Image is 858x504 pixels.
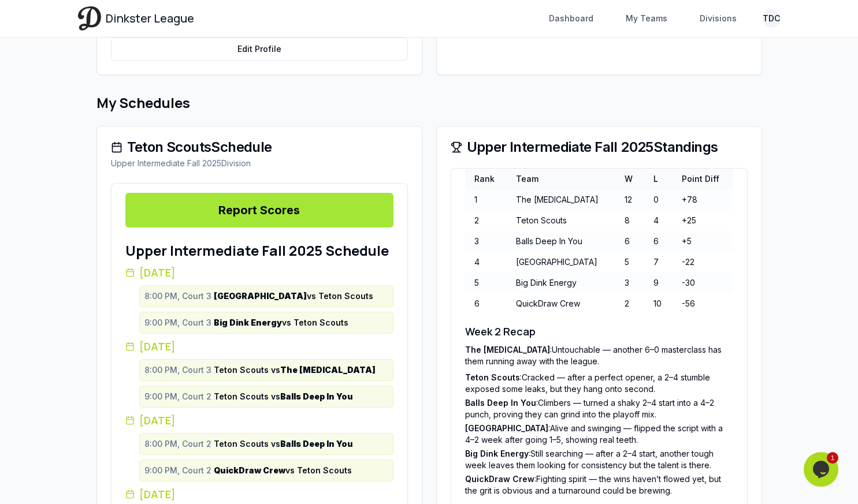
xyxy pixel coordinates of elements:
[542,8,600,29] a: Dashboard
[96,94,762,112] h2: My Schedules
[615,252,644,272] td: 5
[125,264,393,281] h3: [DATE]
[673,169,733,189] th: Point Diff
[507,169,615,189] th: Team
[673,231,733,252] td: +5
[673,252,733,272] td: -22
[125,338,393,354] h3: [DATE]
[644,231,673,252] td: 6
[615,210,644,231] td: 8
[673,189,733,210] td: +78
[465,397,733,420] li: : Climbers — turned a shaky 2–4 start into a 4–2 punch, proving they can grind into the playoff mix.
[280,439,353,449] strong: Balls Deep In You
[465,252,507,272] td: 4
[465,344,733,367] li: : Untouchable — another 6–0 masterclass has them running away with the league.
[465,423,548,433] span: [GEOGRAPHIC_DATA]
[465,449,529,458] span: Big Dink Energy
[78,6,101,30] img: Dinkster
[214,290,373,302] span: vs Teton Scouts
[111,38,408,61] a: Edit Profile
[106,10,194,27] span: Dinkster League
[465,169,507,189] th: Rank
[280,391,353,401] strong: Balls Deep In You
[144,465,211,476] span: 9:00 PM, Court 2
[644,252,673,272] td: 7
[507,189,615,210] td: The [MEDICAL_DATA]
[465,210,507,231] td: 2
[125,193,393,227] a: Report Scores
[144,438,211,450] span: 8:00 PM, Court 2
[465,423,733,446] li: : Alive and swinging — flipped the script with a 4–2 week after going 1–5, showing real teeth.
[465,398,536,408] span: Balls Deep In You
[615,231,644,252] td: 6
[144,317,211,328] span: 9:00 PM, Court 3
[693,8,744,29] a: Divisions
[214,465,285,475] strong: QuickDraw Crew
[615,169,644,189] th: W
[615,189,644,210] td: 12
[144,391,211,402] span: 9:00 PM, Court 2
[214,364,376,376] span: Teton Scouts vs
[111,140,408,154] div: Teton Scouts Schedule
[465,293,507,314] td: 6
[125,412,393,428] h3: [DATE]
[214,318,282,327] strong: Big Dink Energy
[804,452,841,487] iframe: chat widget
[465,448,733,471] li: : Still searching — after a 2–4 start, another tough week leaves them looking for consistency but...
[644,272,673,293] td: 9
[465,345,550,354] span: The [MEDICAL_DATA]
[214,391,353,402] span: Teton Scouts vs
[673,210,733,231] td: +25
[144,364,211,376] span: 8:00 PM, Court 3
[507,293,615,314] td: QuickDraw Crew
[214,465,352,476] span: vs Teton Scouts
[507,272,615,293] td: Big Dink Energy
[144,290,211,302] span: 8:00 PM, Court 3
[214,438,353,450] span: Teton Scouts vs
[125,241,393,260] h1: Upper Intermediate Fall 2025 Schedule
[644,189,673,210] td: 0
[465,474,534,484] span: QuickDraw Crew
[644,169,673,189] th: L
[507,210,615,231] td: Teton Scouts
[465,231,507,252] td: 3
[214,291,307,301] strong: [GEOGRAPHIC_DATA]
[451,140,748,154] div: Upper Intermediate Fall 2025 Standings
[673,293,733,314] td: -56
[465,372,733,395] li: : Cracked — after a perfect opener, a 2–4 stumble exposed some leaks, but they hang onto second.
[762,9,781,28] button: TDC
[465,189,507,210] td: 1
[125,486,393,502] h3: [DATE]
[615,293,644,314] td: 2
[465,323,733,339] h2: Week 2 Recap
[615,272,644,293] td: 3
[644,293,673,314] td: 10
[673,272,733,293] td: -30
[214,317,348,328] span: vs Teton Scouts
[619,8,674,29] a: My Teams
[465,372,520,382] span: Teton Scouts
[644,210,673,231] td: 4
[111,158,408,169] div: Upper Intermediate Fall 2025 Division
[507,231,615,252] td: Balls Deep In You
[465,473,733,496] li: : Fighting spirit — the wins haven’t flowed yet, but the grit is obvious and a turnaround could b...
[280,365,376,375] strong: The [MEDICAL_DATA]
[507,252,615,272] td: [GEOGRAPHIC_DATA]
[78,6,194,30] a: Dinkster League
[465,272,507,293] td: 5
